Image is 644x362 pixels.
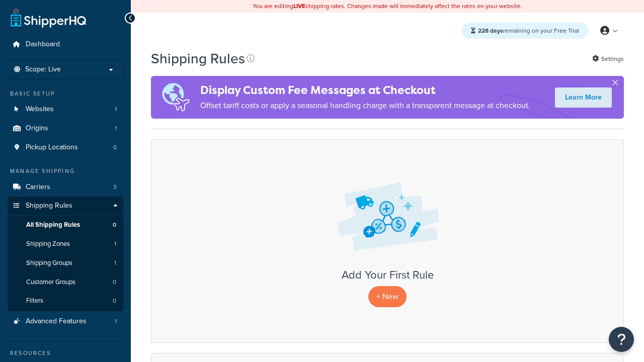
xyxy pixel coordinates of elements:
a: Dashboard [8,35,123,54]
span: Scope: Live [25,65,61,74]
li: Shipping Zones [8,235,123,253]
div: Resources [8,349,123,357]
img: duties-banner-06bc72dcb5fe05cb3f9472aba00be2ae8eb53ab6f0d8bb03d382ba314ac3c341.png [151,76,200,119]
a: Advanced Features 1 [8,312,123,331]
button: Open Resource Center [609,327,634,352]
span: 0 [113,143,117,152]
strong: 228 days [478,26,503,35]
b: LIVE [293,2,305,11]
span: Customer Groups [26,278,75,287]
a: Filters 0 [8,292,123,310]
span: All Shipping Rules [26,221,80,229]
li: Filters [8,292,123,310]
span: 3 [113,183,117,192]
span: Carriers [26,183,50,192]
li: Origins [8,119,123,138]
h3: Add Your First Rule [162,269,613,281]
span: Pickup Locations [26,143,78,152]
span: Dashboard [26,40,60,49]
span: Filters [26,297,43,305]
li: Customer Groups [8,273,123,292]
li: Websites [8,100,123,119]
span: Shipping Rules [26,202,72,210]
li: Shipping Groups [8,254,123,273]
span: 1 [115,105,117,114]
li: Shipping Rules [8,197,123,311]
h4: Display Custom Fee Messages at Checkout [200,82,530,99]
span: 1 [114,240,116,248]
a: Carriers 3 [8,178,123,197]
a: Origins 1 [8,119,123,138]
span: Shipping Zones [26,240,70,248]
div: Basic Setup [8,89,123,98]
a: Learn More [555,87,612,108]
span: 1 [115,124,117,133]
div: remaining on your Free Trial [462,23,588,39]
div: Manage Shipping [8,167,123,175]
a: Settings [592,52,624,66]
p: + New [368,286,407,307]
a: Pickup Locations 0 [8,138,123,157]
a: Shipping Rules [8,197,123,215]
span: 1 [114,259,116,267]
li: Pickup Locations [8,138,123,157]
h1: Shipping Rules [151,49,245,68]
span: 0 [113,221,116,229]
span: Shipping Groups [26,259,72,267]
li: Carriers [8,178,123,197]
a: Shipping Zones 1 [8,235,123,253]
span: Websites [26,105,54,114]
p: Offset tariff costs or apply a seasonal handling charge with a transparent message at checkout. [200,99,530,113]
a: Shipping Groups 1 [8,254,123,273]
span: 1 [115,317,117,326]
a: ShipperHQ Home [11,8,86,28]
a: All Shipping Rules 0 [8,216,123,234]
span: Advanced Features [26,317,87,326]
li: All Shipping Rules [8,216,123,234]
span: 0 [113,278,116,287]
span: 0 [113,297,116,305]
a: Websites 1 [8,100,123,119]
li: Advanced Features [8,312,123,331]
a: Customer Groups 0 [8,273,123,292]
span: Origins [26,124,48,133]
